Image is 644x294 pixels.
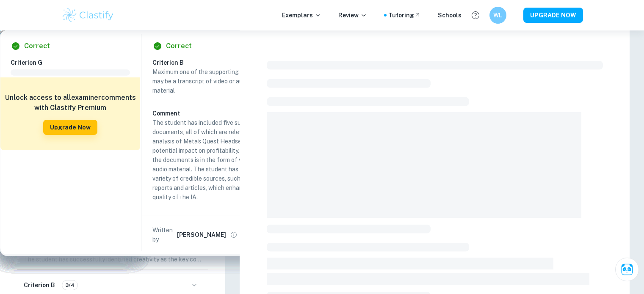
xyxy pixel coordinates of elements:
[61,7,115,24] img: Clastify logo
[24,255,202,264] p: The student has successfully identified creativity as the key concept for the Internal Assessment...
[62,281,77,289] span: 3/4
[523,8,583,23] button: UPGRADE NOW
[24,41,50,51] h6: Correct
[468,8,483,22] button: Help and Feedback
[152,67,272,95] p: Maximum one of the supporting documents may be a transcript of video or audio material
[11,58,137,67] h6: Criterion G
[493,11,503,20] h6: WL
[615,258,639,281] button: Ask Clai
[438,11,462,20] a: Schools
[177,230,226,239] h6: [PERSON_NAME]
[338,11,367,20] p: Review
[152,109,272,118] h6: Comment
[282,11,321,20] p: Exemplars
[228,229,240,241] button: View full profile
[152,225,175,244] p: Written by
[152,58,279,67] h6: Criterion B
[166,41,192,51] h6: Correct
[489,7,506,24] button: WL
[24,280,55,290] h6: Criterion B
[5,93,136,113] h6: Unlock access to all examiner comments with Clastify Premium
[152,118,272,202] p: The student has included five supporting documents, all of which are relevant to the analysis of ...
[43,120,97,135] button: Upgrade Now
[388,11,421,20] a: Tutoring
